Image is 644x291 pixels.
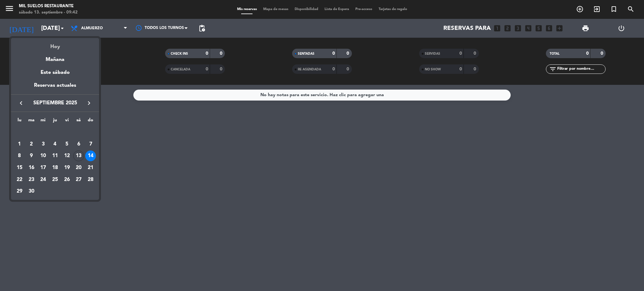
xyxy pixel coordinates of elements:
div: 27 [73,174,84,185]
div: 17 [38,162,48,173]
td: 14 de septiembre de 2025 [85,150,97,162]
div: 16 [26,162,37,173]
td: 8 de septiembre de 2025 [14,150,25,162]
td: 29 de septiembre de 2025 [14,185,25,197]
th: viernes [61,117,73,126]
div: 8 [14,151,25,161]
button: keyboard_arrow_right [83,99,95,107]
td: 9 de septiembre de 2025 [25,150,37,162]
div: 7 [85,139,96,150]
td: 25 de septiembre de 2025 [49,174,61,186]
div: 12 [62,151,72,161]
td: 27 de septiembre de 2025 [73,174,85,186]
span: septiembre 2025 [27,99,83,107]
div: 9 [26,151,37,161]
div: Hoy [11,38,99,51]
i: keyboard_arrow_right [85,99,93,107]
div: 21 [85,162,96,173]
td: 1 de septiembre de 2025 [14,138,25,150]
div: Mañana [11,51,99,64]
div: 19 [62,162,72,173]
div: 4 [50,139,60,150]
td: 11 de septiembre de 2025 [49,150,61,162]
div: 24 [38,174,48,185]
th: sábado [73,117,85,126]
td: 19 de septiembre de 2025 [61,162,73,174]
i: keyboard_arrow_left [17,99,25,107]
th: miércoles [37,117,49,126]
div: 30 [26,186,37,197]
td: 13 de septiembre de 2025 [73,150,85,162]
div: 28 [85,174,96,185]
th: jueves [49,117,61,126]
td: 4 de septiembre de 2025 [49,138,61,150]
div: 6 [73,139,84,150]
div: 25 [50,174,60,185]
td: 6 de septiembre de 2025 [73,138,85,150]
td: 7 de septiembre de 2025 [85,138,97,150]
td: 30 de septiembre de 2025 [25,185,37,197]
td: 24 de septiembre de 2025 [37,174,49,186]
td: 16 de septiembre de 2025 [25,162,37,174]
th: lunes [14,117,25,126]
div: 5 [62,139,72,150]
div: 15 [14,162,25,173]
td: 28 de septiembre de 2025 [85,174,97,186]
td: 18 de septiembre de 2025 [49,162,61,174]
div: 18 [50,162,60,173]
div: 13 [73,151,84,161]
td: 20 de septiembre de 2025 [73,162,85,174]
td: 23 de septiembre de 2025 [25,174,37,186]
th: domingo [85,117,97,126]
td: 12 de septiembre de 2025 [61,150,73,162]
td: 17 de septiembre de 2025 [37,162,49,174]
div: Este sábado [11,64,99,81]
div: 2 [26,139,37,150]
div: 1 [14,139,25,150]
button: keyboard_arrow_left [15,99,27,107]
td: 22 de septiembre de 2025 [14,174,25,186]
td: 21 de septiembre de 2025 [85,162,97,174]
div: 22 [14,174,25,185]
td: 10 de septiembre de 2025 [37,150,49,162]
div: 10 [38,151,48,161]
div: 11 [50,151,60,161]
td: 26 de septiembre de 2025 [61,174,73,186]
div: 14 [85,151,96,161]
th: martes [25,117,37,126]
td: SEP. [14,126,97,138]
div: 26 [62,174,72,185]
div: 29 [14,186,25,197]
td: 5 de septiembre de 2025 [61,138,73,150]
div: Reservas actuales [11,81,99,94]
div: 23 [26,174,37,185]
td: 2 de septiembre de 2025 [25,138,37,150]
td: 15 de septiembre de 2025 [14,162,25,174]
td: 3 de septiembre de 2025 [37,138,49,150]
div: 20 [73,162,84,173]
div: 3 [38,139,48,150]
